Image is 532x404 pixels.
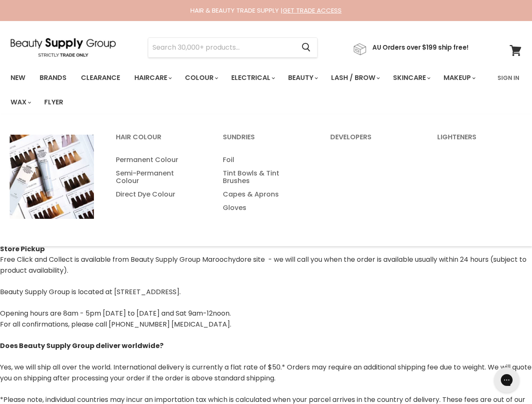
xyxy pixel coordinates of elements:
[212,188,318,201] a: Capes & Aprons
[387,69,436,87] a: Skincare
[492,69,524,87] a: Sign In
[4,66,492,114] ul: Main menu
[325,69,385,87] a: Lash / Brow
[225,69,280,87] a: Electrical
[212,130,318,151] a: Sundries
[148,37,318,58] form: Product
[212,201,318,215] a: Gloves
[148,38,295,57] input: Search
[212,167,318,188] a: Tint Bowls & Tint Brushes
[75,69,126,87] a: Clearance
[4,93,36,111] a: Wax
[105,188,211,201] a: Direct Dye Colour
[179,69,223,87] a: Colour
[105,153,211,201] ul: Main menu
[427,130,532,151] a: Lighteners
[105,153,211,167] a: Permanent Colour
[128,69,177,87] a: Haircare
[33,69,73,87] a: Brands
[283,6,342,15] a: GET TRADE ACCESS
[490,364,524,396] iframe: Gorgias live chat messenger
[295,38,317,57] button: Search
[105,167,211,188] a: Semi-Permanent Colour
[38,93,70,111] a: Flyer
[212,153,318,167] a: Foil
[105,130,211,151] a: Hair Colour
[282,69,323,87] a: Beauty
[437,69,481,87] a: Makeup
[320,130,425,151] a: Developers
[4,69,32,87] a: New
[212,153,318,215] ul: Main menu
